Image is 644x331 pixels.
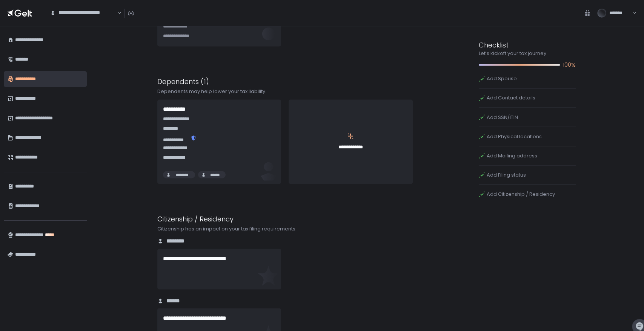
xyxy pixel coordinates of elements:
[487,95,535,101] span: Add Contact details
[157,76,413,87] div: Dependents (1)
[157,214,413,224] div: Citizenship / Residency
[487,191,555,197] span: Add Citizenship / Residency
[487,114,518,121] span: Add SSN/ITIN
[45,5,121,21] div: Search for option
[50,16,117,24] input: Search for option
[487,75,517,82] span: Add Spouse
[487,171,526,178] span: Add Filing status
[157,88,413,95] div: Dependents may help lower your tax liability.
[479,40,576,50] div: Checklist
[479,50,576,57] div: Let's kickoff your tax journey
[487,133,542,140] span: Add Physical locations
[487,152,537,159] span: Add Mailing address
[563,61,576,69] span: 100%
[157,226,413,232] div: Citizenship has an impact on your tax filing requirements.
